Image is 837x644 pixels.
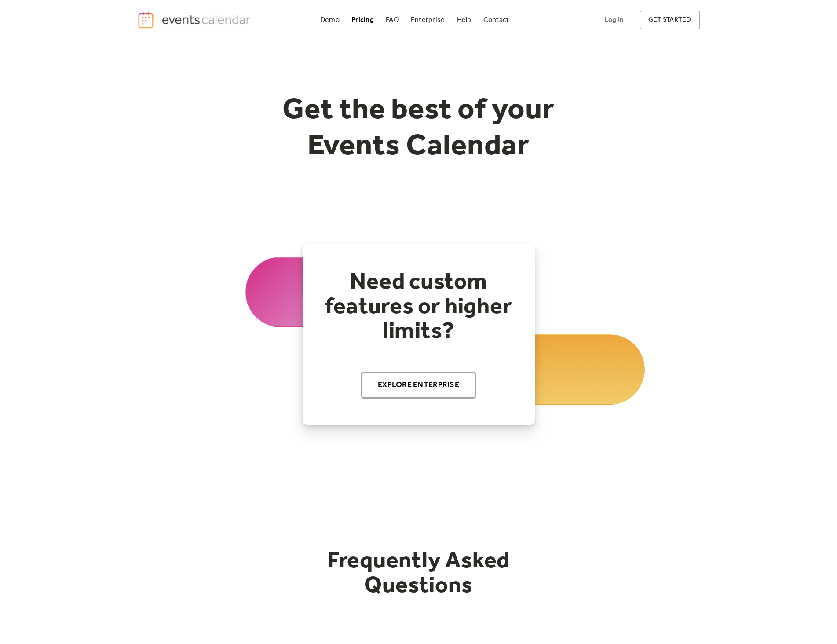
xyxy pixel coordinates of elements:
[411,18,445,22] div: Enterprise
[382,14,402,26] a: FAQ
[596,11,632,29] a: Log In
[348,14,377,26] a: Pricing
[480,14,513,26] a: Contact
[296,549,542,598] h2: Frequently Asked Questions
[407,14,448,26] a: Enterprise
[640,11,700,29] a: get started
[457,18,471,22] div: Help
[453,14,475,26] a: Help
[351,18,374,22] div: Pricing
[361,372,476,399] a: Explore Enterprise
[320,18,340,22] div: Demo
[317,14,343,26] a: Demo
[483,18,509,22] div: Contact
[386,18,399,22] div: FAQ
[320,270,517,344] h2: Need custom features or higher limits?
[250,93,588,165] h1: Get the best of your Events Calendar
